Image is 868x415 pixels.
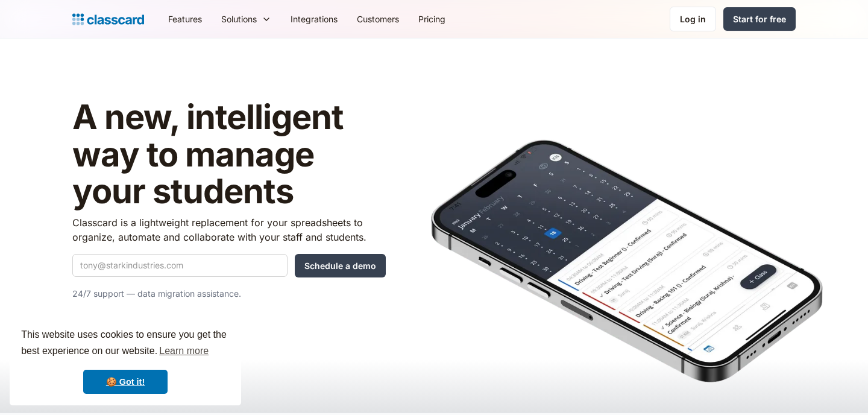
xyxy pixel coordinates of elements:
div: Log in [680,13,706,25]
a: Logo [72,11,144,28]
a: Integrations [281,5,347,33]
span: This website uses cookies to ensure you get the best experience on our website. [21,328,230,360]
a: dismiss cookie message [83,370,168,394]
input: Schedule a demo [295,254,386,277]
form: Quick Demo Form [72,254,386,277]
a: Customers [347,5,409,33]
a: Log in [670,7,716,31]
a: Features [159,5,212,33]
p: Classcard is a lightweight replacement for your spreadsheets to organize, automate and collaborat... [72,215,386,244]
input: tony@starkindustries.com [72,254,288,277]
a: Start for free [723,7,796,31]
h1: A new, intelligent way to manage your students [72,99,386,211]
a: learn more about cookies [157,342,210,360]
p: 24/7 support — data migration assistance. [72,287,386,301]
div: Solutions [221,13,257,25]
div: cookieconsent [10,316,241,405]
div: Solutions [212,5,281,33]
a: Pricing [409,5,455,33]
div: Start for free [733,13,786,25]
